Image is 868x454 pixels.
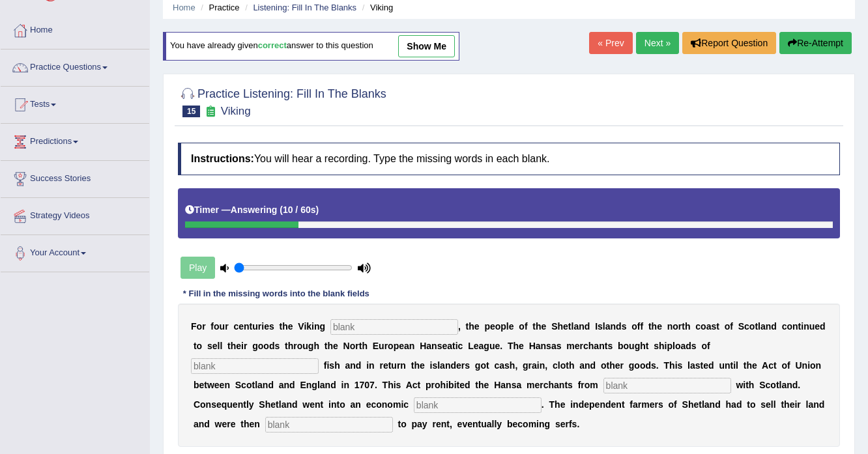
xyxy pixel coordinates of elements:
[298,321,304,332] b: V
[736,360,738,371] b: l
[645,360,651,371] b: d
[585,360,590,371] b: n
[771,321,777,332] b: d
[163,32,459,61] div: You have already given answer to this question
[282,321,288,332] b: h
[509,321,514,332] b: e
[397,360,400,371] b: r
[359,341,362,351] b: t
[504,360,510,371] b: s
[212,341,218,351] b: e
[191,358,319,374] input: blank
[635,341,641,351] b: g
[404,341,409,351] b: a
[787,321,792,332] b: o
[701,360,704,371] b: t
[673,341,675,351] b: l
[261,321,264,332] b: i
[456,341,458,351] b: i
[609,360,615,371] b: h
[792,321,798,332] b: n
[673,321,678,332] b: o
[330,319,458,335] input: blank
[314,321,320,332] b: n
[221,105,251,117] small: Viking
[442,341,447,351] b: e
[414,397,542,413] input: blank
[366,360,369,371] b: i
[231,205,278,215] b: Answering
[540,360,545,371] b: n
[665,341,667,351] b: i
[695,360,701,371] b: s
[536,341,541,351] b: a
[447,341,452,351] b: a
[708,360,714,371] b: d
[551,321,557,332] b: S
[458,341,463,351] b: c
[173,3,195,12] a: Home
[398,35,455,57] a: show me
[500,321,506,332] b: p
[553,360,558,371] b: c
[306,321,311,332] b: k
[288,321,293,332] b: e
[648,321,652,332] b: t
[383,360,388,371] b: e
[293,341,297,351] b: r
[774,360,777,371] b: t
[469,321,474,332] b: h
[263,341,269,351] b: o
[690,360,695,371] b: a
[691,341,697,351] b: s
[480,360,486,371] b: o
[622,321,627,332] b: s
[546,341,551,351] b: s
[414,360,420,371] b: h
[629,341,635,351] b: u
[1,50,149,82] a: Practice Questions
[566,341,574,351] b: m
[474,321,480,332] b: e
[536,321,542,332] b: h
[532,321,536,332] b: t
[197,341,203,351] b: o
[450,360,456,371] b: d
[356,360,362,371] b: d
[542,321,547,332] b: e
[656,360,659,371] b: .
[440,360,445,371] b: a
[768,360,774,371] b: c
[680,341,686,351] b: a
[529,341,536,351] b: H
[220,321,225,332] b: u
[667,341,673,351] b: p
[603,378,731,393] input: blank
[758,321,760,332] b: l
[411,360,414,371] b: t
[250,321,253,332] b: t
[640,321,643,332] b: f
[607,341,613,351] b: s
[203,106,217,118] small: Exam occurring question
[384,341,388,351] b: r
[258,41,287,51] b: correct
[210,321,214,332] b: f
[682,321,685,332] b: t
[400,360,406,371] b: n
[659,341,665,351] b: h
[355,341,358,351] b: r
[725,321,731,332] b: o
[579,360,585,371] b: a
[551,341,557,351] b: a
[669,360,675,371] b: h
[640,341,646,351] b: h
[437,360,440,371] b: l
[762,360,768,371] b: A
[207,341,212,351] b: s
[334,360,340,371] b: h
[557,341,562,351] b: s
[465,360,470,371] b: s
[432,360,437,371] b: s
[350,341,356,351] b: o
